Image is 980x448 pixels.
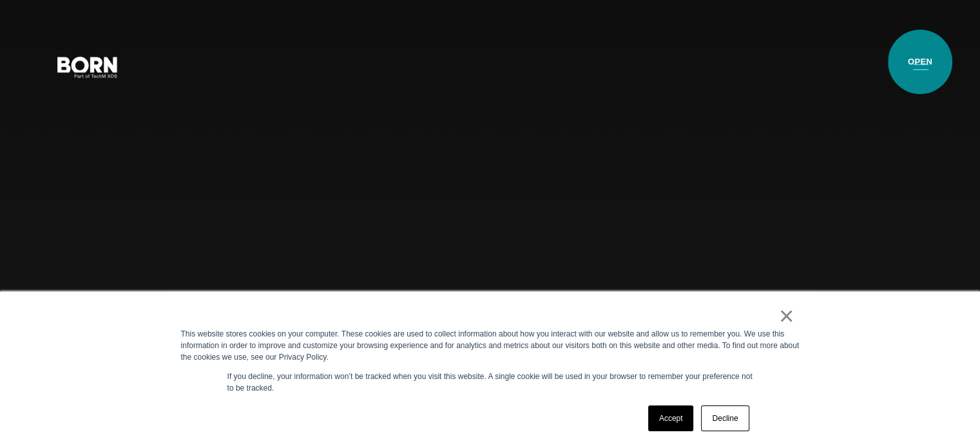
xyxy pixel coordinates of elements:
button: Open [905,53,936,80]
a: Accept [648,405,694,431]
a: Decline [701,405,749,431]
a: × [779,310,794,322]
p: If you decline, your information won’t be tracked when you visit this website. A single cookie wi... [227,371,753,394]
div: This website stores cookies on your computer. These cookies are used to collect information about... [181,328,800,363]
